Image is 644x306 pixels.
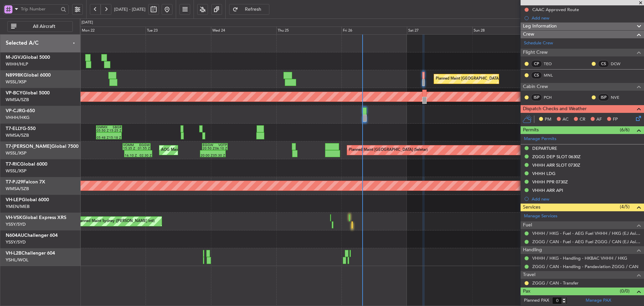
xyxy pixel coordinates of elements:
span: T7-ELLY [6,126,22,131]
a: VHHH / HKG - Handling - HKBAC VHHH / HKG [532,255,627,261]
div: Planned Maint [GEOGRAPHIC_DATA] (Seletar) [349,145,428,155]
div: DEPARTURE [532,145,557,151]
div: 16:10 Z [125,154,138,157]
div: 06:10 Z [215,147,227,150]
a: WSSL/XSP [6,79,26,85]
div: 05:48 Z [97,136,109,139]
a: YSSY/SYD [6,239,26,245]
div: 20:50 Z [203,147,215,150]
a: DCW [611,61,626,67]
a: VHHH / HKG - Fuel - AEG Fuel VHHH / HKG (EJ Asia Only) [532,230,641,236]
a: TEO [544,61,559,67]
a: ZGGG / CAN - Handling - Pandaviation ZGGG / CAN [532,264,638,269]
div: VHHH PPR 0730Z [532,179,568,185]
a: YSSY/SYD [6,221,26,227]
span: Travel [523,271,535,279]
span: N8998K [6,73,23,78]
span: Permits [523,126,539,134]
div: ISP [598,94,609,101]
a: Schedule Crew [524,40,553,47]
span: VH-LEP [6,198,22,202]
span: VP-BCY [6,91,22,95]
span: Leg Information [523,23,557,30]
div: CP [531,60,542,68]
span: Services [523,204,540,211]
a: M-JGVJGlobal 5000 [6,55,50,60]
a: Manage PAX [586,297,611,304]
a: YMEN/MEB [6,204,30,210]
div: 05:30 Z [213,154,225,157]
div: VHHH LDG [532,171,555,176]
div: Thu 25 [276,27,342,35]
div: Fri 26 [341,27,407,35]
div: Planned Maint Sydney ([PERSON_NAME] Intl) [77,216,155,226]
div: ISP [531,94,542,101]
span: Crew [523,31,534,38]
span: [DATE] - [DATE] [114,6,146,12]
span: Flight Crew [523,49,548,56]
a: WMSA/SZB [6,97,29,103]
div: 15:18 Z [109,136,121,139]
a: VP-BCYGlobal 5000 [6,91,50,95]
div: SBGR [109,126,121,129]
span: Refresh [239,7,267,12]
div: AOG Maint London ([GEOGRAPHIC_DATA]) [161,145,236,155]
div: Sat 27 [407,27,472,35]
a: VP-CJRG-650 [6,108,35,113]
span: T7-[PERSON_NAME] [6,144,51,149]
div: VHHH ARR API [532,187,563,193]
div: 15:25 Z [109,129,121,132]
a: MNL [544,72,559,78]
div: Tue 23 [146,27,211,35]
span: (0/0) [620,288,630,295]
a: WSSL/XSP [6,168,26,174]
div: EGGW [203,143,215,147]
span: FP [613,116,618,123]
span: VH-L2B [6,251,21,256]
a: N8998KGlobal 6000 [6,73,51,78]
div: VOTP [215,143,227,147]
span: All Aircraft [18,24,70,29]
a: VH-LEPGlobal 6000 [6,198,49,202]
div: CAAC Approved Route [532,7,579,12]
span: Fuel [523,221,532,229]
a: VH-L2BChallenger 604 [6,251,55,256]
label: Planned PAX [524,297,549,304]
span: VH-VSK [6,215,22,220]
a: Manage Permits [524,136,556,142]
a: T7-RICGlobal 6000 [6,162,47,167]
div: Mon 22 [80,27,146,35]
span: (6/6) [620,126,630,133]
a: YSHL/WOL [6,257,29,263]
div: ZGGG DEP SLOT 0630Z [532,154,581,160]
div: Sun 28 [472,27,538,35]
span: N604AU [6,233,24,238]
div: VOMM [123,143,137,147]
a: NVE [611,94,626,100]
a: T7-PJ29Falcon 7X [6,180,45,184]
span: Dispatch Checks and Weather [523,105,587,113]
a: WMSA/SZB [6,132,29,138]
span: T7-PJ29 [6,180,23,184]
div: CS [531,72,542,79]
div: Add new [532,196,641,202]
a: Manage Services [524,213,557,220]
span: AF [596,116,602,123]
a: VH-VSKGlobal Express XRS [6,215,66,220]
button: All Aircraft [7,21,73,32]
div: 20:00 Z [201,154,213,157]
a: WMSA/SZB [6,186,29,192]
button: Refresh [229,4,269,15]
div: CS [598,60,609,68]
div: 02:30 Z [138,154,152,157]
div: Add new [532,15,641,21]
span: CR [580,116,585,123]
div: [DATE] [82,20,93,26]
span: VP-CJR [6,108,22,113]
div: GMMX [97,126,109,129]
span: Cabin Crew [523,83,548,91]
div: Wed 24 [211,27,276,35]
span: T7-RIC [6,162,20,167]
div: VHHH ARR SLOT 0730Z [532,162,580,168]
span: (4/5) [620,203,630,210]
